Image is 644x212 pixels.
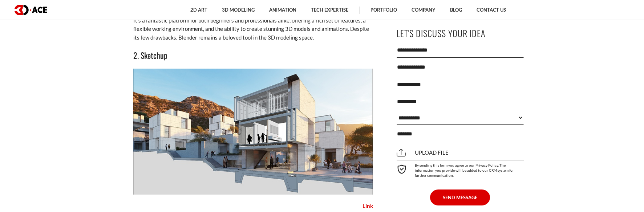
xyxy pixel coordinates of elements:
[362,203,373,209] a: Link
[430,189,490,205] button: SEND MESSAGE
[133,8,373,42] p: To sum it up, if you are looking for the best free 3D modeling software, Blender is a solid conte...
[15,5,47,15] img: logo dark
[397,160,524,178] div: By sending this form you agree to our Privacy Policy. The information you provide will be added t...
[397,150,449,156] span: Upload file
[133,49,373,61] h3: 2. Sketchup
[133,69,373,195] img: Sketchup
[397,25,524,41] p: Let's Discuss Your Idea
